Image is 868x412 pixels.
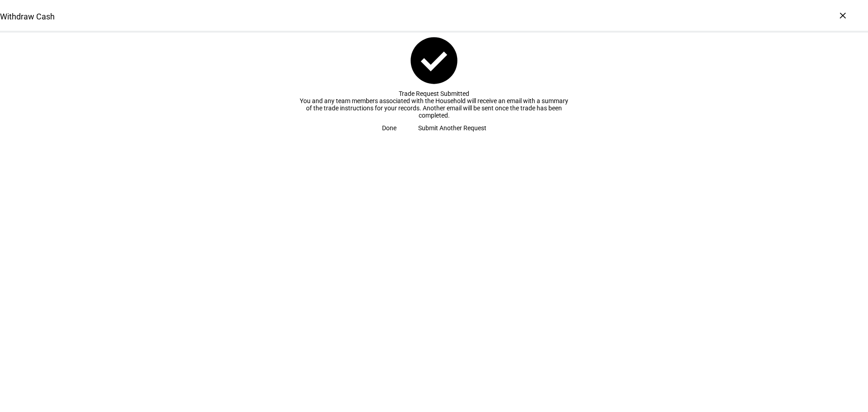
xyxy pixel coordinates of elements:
[298,97,570,119] div: You and any team members associated with the Household will receive an email with a summary of th...
[835,8,850,23] div: ×
[298,90,570,97] div: Trade Request Submitted
[406,33,462,89] mat-icon: check_circle
[418,119,486,137] span: Submit Another Request
[382,119,396,137] span: Done
[407,119,497,137] button: Submit Another Request
[371,119,407,137] button: Done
